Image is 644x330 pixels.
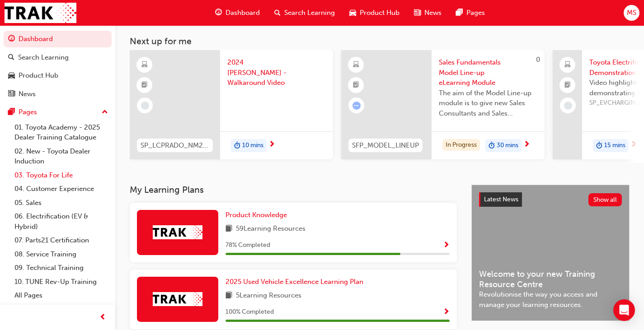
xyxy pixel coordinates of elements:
h3: Next up for me [115,36,644,46]
span: 15 mins [604,140,625,151]
span: search-icon [8,54,14,62]
a: 10. TUNE Rev-Up Training [11,275,112,289]
span: booktick-icon [141,79,148,91]
a: Search Learning [4,49,112,66]
span: Show Progress [443,308,450,316]
span: MS [627,8,636,18]
span: The aim of the Model Line-up module is to give new Sales Consultants and Sales Professionals a de... [439,88,537,119]
a: pages-iconPages [449,4,492,22]
span: learningRecordVerb_NONE-icon [564,102,572,110]
span: learningResourceType_ELEARNING-icon [353,59,359,71]
img: Trak [5,3,76,23]
span: prev-icon [99,312,106,323]
button: Show all [588,193,622,206]
span: 59 Learning Resources [236,223,306,235]
span: learningResourceType_ELEARNING-icon [141,59,148,71]
span: SFP_MODEL_LINEUP [352,140,419,151]
span: duration-icon [596,140,602,152]
a: 06. Electrification (EV & Hybrid) [11,209,112,233]
span: Latest News [484,195,518,203]
button: Show Progress [443,240,450,251]
span: Welcome to your new Training Resource Centre [479,269,622,289]
a: car-iconProduct Hub [342,4,407,22]
span: pages-icon [456,7,463,19]
a: 07. Parts21 Certification [11,233,112,247]
span: car-icon [349,7,356,19]
span: duration-icon [489,140,495,152]
a: All Pages [11,288,112,302]
span: Sales Fundamentals Model Line-up eLearning Module [439,57,537,88]
div: Pages [19,107,37,117]
a: News [4,86,112,102]
span: 5 Learning Resources [236,290,301,302]
a: Latest NewsShow allWelcome to your new Training Resource CentreRevolutionise the way you access a... [471,185,630,321]
h3: My Learning Plans [130,185,457,195]
span: book-icon [226,290,232,302]
a: 05. Sales [11,196,112,210]
span: Show Progress [443,242,450,250]
span: pages-icon [8,108,15,116]
span: Revolutionise the way you access and manage your learning resources. [479,289,622,310]
span: learningRecordVerb_NONE-icon [141,102,149,110]
span: car-icon [8,72,15,80]
span: news-icon [8,90,15,98]
span: booktick-icon [564,79,571,91]
a: search-iconSearch Learning [267,4,342,22]
div: Open Intercom Messenger [613,299,635,321]
span: booktick-icon [353,79,359,91]
span: up-icon [102,107,108,118]
span: 78 % Completed [226,240,270,251]
div: News [19,89,36,99]
a: SP_LCPRADO_NM24_WALKAROUNDVID2024 [PERSON_NAME] - Walkaround Videoduration-icon10 mins [130,50,333,159]
a: 2025 Used Vehicle Excellence Learning Plan [226,277,367,287]
span: guage-icon [8,35,15,43]
a: 0SFP_MODEL_LINEUPSales Fundamentals Model Line-up eLearning ModuleThe aim of the Model Line-up mo... [341,50,545,159]
span: Pages [466,8,485,18]
span: 2024 [PERSON_NAME] - Walkaround Video [227,57,326,88]
button: DashboardSearch LearningProduct HubNews [4,29,112,104]
span: 10 mins [242,140,263,151]
button: Show Progress [443,307,450,318]
a: Latest NewsShow all [479,192,622,207]
span: news-icon [414,7,421,19]
div: Search Learning [18,52,69,63]
a: 08. Service Training [11,247,112,261]
a: news-iconNews [407,4,449,22]
div: Product Hub [19,70,58,81]
span: 0 [536,56,540,64]
a: 04. Customer Experience [11,182,112,196]
a: 01. Toyota Academy - 2025 Dealer Training Catalogue [11,121,112,144]
span: learningRecordVerb_ATTEMPT-icon [353,102,361,110]
span: duration-icon [234,140,240,152]
span: next-icon [523,141,530,149]
span: Dashboard [226,8,260,18]
button: Pages [4,104,112,121]
img: Trak [153,292,202,306]
img: Trak [153,225,202,239]
span: 30 mins [497,140,518,151]
span: guage-icon [215,7,222,19]
span: 2025 Used Vehicle Excellence Learning Plan [226,278,363,286]
span: SP_LCPRADO_NM24_WALKAROUNDVID [141,140,209,151]
a: 09. Technical Training [11,261,112,275]
a: Dashboard [4,31,112,47]
span: search-icon [274,7,281,19]
a: guage-iconDashboard [208,4,267,22]
a: Product Hub [4,67,112,84]
span: book-icon [226,223,232,235]
span: Product Hub [360,8,400,18]
span: laptop-icon [564,59,571,71]
div: In Progress [442,139,480,151]
span: News [424,8,442,18]
a: 03. Toyota For Life [11,168,112,182]
span: next-icon [630,141,637,149]
span: 100 % Completed [226,307,274,317]
span: Product Knowledge [226,211,287,219]
a: Product Knowledge [226,210,291,220]
span: Search Learning [284,8,335,18]
a: 02. New - Toyota Dealer Induction [11,144,112,168]
button: MS [624,5,639,21]
span: next-icon [268,141,275,149]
